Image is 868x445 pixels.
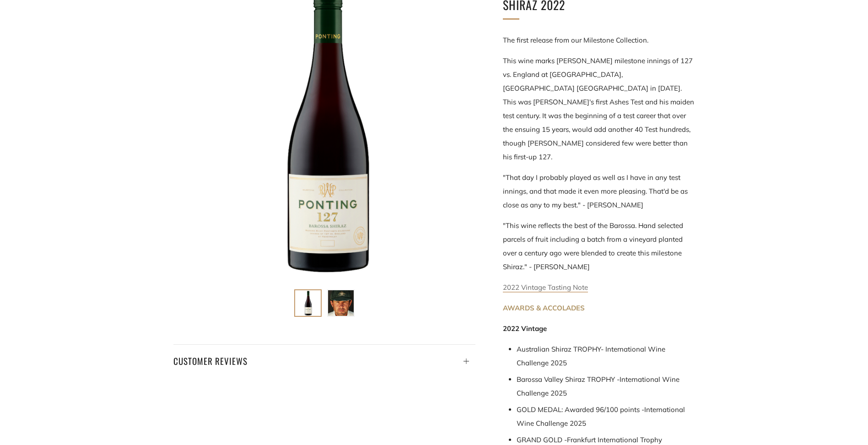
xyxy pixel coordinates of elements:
p: "This wine reflects the best of the Barossa. Hand selected parcels of fruit including a batch fro... [503,219,695,274]
span: Barossa Valley Shiraz TROPHY - [517,375,620,384]
p: The first release from our Milestone Collection. [503,33,695,47]
span: GRAND GOLD - [517,435,567,444]
strong: 2022 Vintage [503,324,547,333]
span: Frankfurt International Trophy [567,435,662,444]
img: Load image into Gallery viewer, Ponting Milestone &#39;127&#39; Barossa Shiraz 2022 [295,290,321,316]
p: "That day I probably played as well as I have in any test innings, and that made it even more ple... [503,171,695,212]
h4: Customer Reviews [173,353,475,369]
span: Australian Shiraz TROPHY [517,345,601,353]
button: Load image into Gallery viewer, Ponting Milestone &#39;127&#39; Barossa Shiraz 2022 [294,289,322,317]
a: 2022 Vintage Tasting Note [503,283,588,293]
img: Load image into Gallery viewer, Ponting Milestone &#39;127&#39; Barossa Shiraz 2022 [328,290,354,316]
strong: AWARDS & ACCOLADES [503,304,585,312]
span: GOLD MEDAL: Awarded 96/100 points - International Wine Challenge 2025 [517,405,685,428]
a: Customer Reviews [173,344,475,369]
p: This wine marks [PERSON_NAME] milestone innings of 127 vs. England at [GEOGRAPHIC_DATA], [GEOGRAP... [503,54,695,164]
